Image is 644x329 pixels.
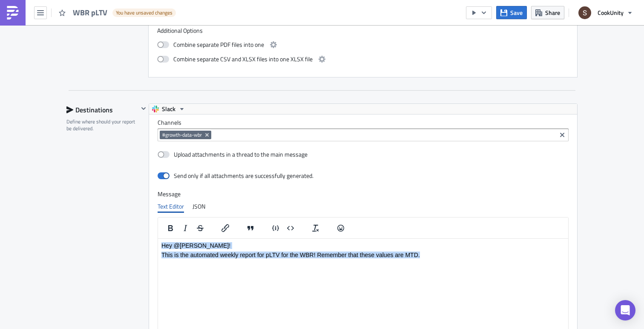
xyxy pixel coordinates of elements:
[6,6,20,20] img: PushMetrics
[615,300,635,320] div: Open Intercom Messenger
[268,222,283,234] button: Insert code line
[174,172,313,180] div: Send only if all attachments are successfully generated.
[308,222,323,234] button: Clear formatting
[157,27,569,34] label: Additional Options
[283,222,298,234] button: Insert code block
[173,54,313,64] span: Combine separate CSV and XLSX files into one XLSX file
[598,8,624,17] span: CookUnity
[163,222,178,234] button: Bold
[178,222,193,234] button: Italic
[158,119,569,126] label: Channels
[162,132,202,138] span: #growth-data-wbr
[557,130,567,140] button: Clear selected items
[545,8,560,17] span: Share
[333,222,348,234] button: Emojis
[162,104,175,114] span: Slack
[173,40,264,50] span: Combine separate PDF files into one
[573,3,638,22] button: CookUnity
[510,8,523,17] span: Save
[149,104,188,114] button: Slack
[116,9,172,16] span: You have unsaved changes
[73,8,108,17] span: WBR pLTV
[158,190,569,198] label: Message
[218,222,233,234] button: Insert/edit link
[578,6,592,20] img: Avatar
[531,6,564,19] button: Share
[243,222,258,234] button: Blockquote
[204,131,211,139] button: Remove Tag
[193,222,207,234] button: Strikethrough
[66,103,138,116] div: Destinations
[193,200,205,213] div: JSON
[138,103,149,114] button: Hide content
[158,200,184,213] div: Text Editor
[496,6,527,19] button: Save
[158,151,308,158] label: Upload attachments in a thread to the main message
[66,118,138,132] div: Define where should your report be delivered.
